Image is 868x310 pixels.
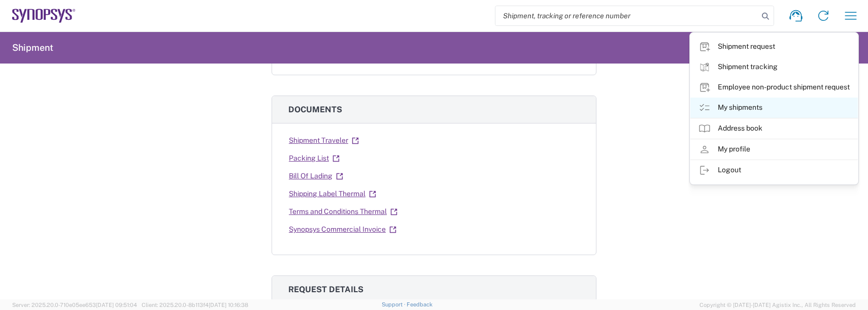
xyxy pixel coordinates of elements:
[288,105,342,114] span: Documents
[288,203,398,221] a: Terms and Conditions Thermal
[407,301,432,307] a: Feedback
[690,37,858,57] a: Shipment request
[495,6,758,25] input: Shipment, tracking or reference number
[288,149,340,167] a: Packing List
[209,302,248,308] span: [DATE] 10:16:38
[288,285,363,294] span: Request details
[690,57,858,77] a: Shipment tracking
[288,167,344,185] a: Bill Of Lading
[690,77,858,98] a: Employee non-product shipment request
[699,300,856,309] span: Copyright © [DATE]-[DATE] Agistix Inc., All Rights Reserved
[142,302,248,308] span: Client: 2025.20.0-8b113f4
[12,42,53,54] h2: Shipment
[690,139,858,160] a: My profile
[288,221,397,238] a: Synopsys Commercial Invoice
[96,302,137,308] span: [DATE] 09:51:04
[382,301,407,307] a: Support
[288,185,377,203] a: Shipping Label Thermal
[690,98,858,118] a: My shipments
[12,302,137,308] span: Server: 2025.20.0-710e05ee653
[288,132,359,149] a: Shipment Traveler
[690,118,858,139] a: Address book
[690,160,858,180] a: Logout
